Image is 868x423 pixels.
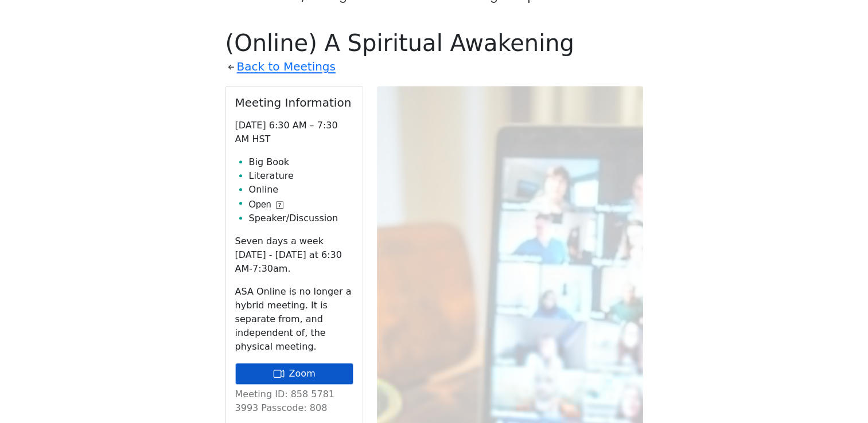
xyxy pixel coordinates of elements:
[235,285,353,354] p: ASA Online is no longer a hybrid meeting. It is separate from, and independent of, the physical m...
[225,29,643,57] h1: (Online) A Spiritual Awakening
[249,211,353,225] li: Speaker/Discussion
[249,155,353,169] li: Big Book
[235,96,353,109] h2: Meeting Information
[235,234,353,276] p: Seven days a week [DATE] - [DATE] at 6:30 AM-7:30am.
[249,198,271,211] span: Open
[235,363,353,385] a: Zoom
[249,183,353,197] li: Online
[237,57,336,77] a: Back to Meetings
[235,119,353,146] p: [DATE] 6:30 AM – 7:30 AM HST
[249,198,283,211] button: Open
[235,387,353,415] p: Meeting ID: 858 5781 3993 Passcode: 808
[249,169,353,183] li: Literature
